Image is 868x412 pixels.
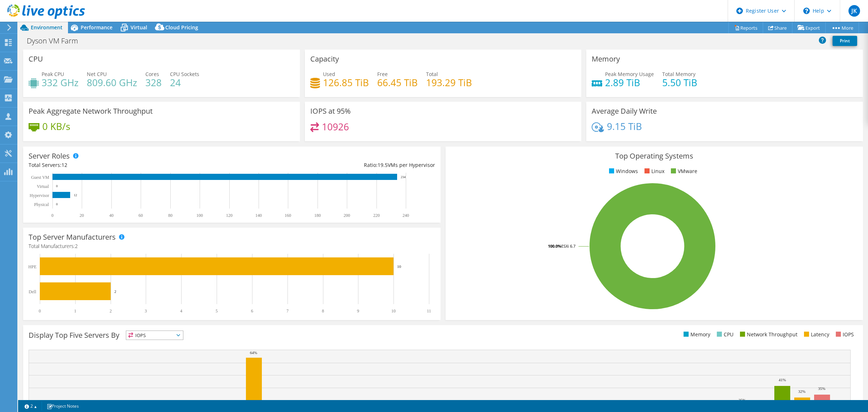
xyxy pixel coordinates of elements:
text: 4 [180,308,182,314]
text: 234 [401,175,406,179]
h4: 2.89 TiB [605,79,654,87]
a: More [825,22,859,33]
span: Net CPU [87,71,107,77]
h3: Capacity [310,55,339,63]
text: 0 [39,308,41,314]
tspan: ESXi 6.7 [561,243,575,249]
h3: Average Daily Write [592,107,657,115]
text: 140 [255,213,262,218]
text: 200 [344,213,350,218]
text: 0 [56,202,58,206]
h4: 0 KB/s [42,122,70,130]
tspan: 100.0% [548,243,561,249]
span: Peak Memory Usage [605,71,654,77]
text: Hypervisor [30,193,49,198]
text: Guest VM [31,175,49,180]
a: Reports [728,22,763,33]
li: CPU [715,331,733,339]
text: 12 [74,193,77,197]
h4: 809.60 GHz [87,79,137,87]
text: 11 [427,308,431,314]
h3: Peak Aggregate Network Throughput [29,107,153,115]
text: 40 [109,213,114,218]
h3: Top Operating Systems [451,152,858,160]
span: CPU Sockets [170,71,199,77]
text: 120 [226,213,233,218]
h4: 193.29 TiB [426,79,472,87]
text: 24% [758,399,766,404]
text: Physical [34,202,49,207]
div: Ratio: VMs per Hypervisor [232,161,435,169]
span: 19.5 [378,161,388,168]
text: Virtual [37,184,49,189]
span: JK [848,5,860,17]
text: 180 [314,213,321,218]
text: 7 [286,308,289,314]
a: Print [833,36,857,46]
text: 25% [739,398,746,402]
h3: Server Roles [29,152,70,160]
h4: 10926 [322,123,349,131]
text: 3 [145,308,147,314]
text: 64% [250,350,257,355]
text: 60 [139,213,143,218]
span: Environment [31,24,63,31]
h4: 24 [170,79,199,87]
div: Total Servers: [29,161,232,169]
h4: 9.15 TiB [607,122,642,130]
span: Cloud Pricing [165,24,198,31]
span: IOPS [126,331,183,340]
li: Linux [643,167,664,175]
span: 2 [75,243,78,249]
text: 1 [74,308,76,314]
span: Total Memory [662,71,695,77]
li: Latency [802,331,829,339]
text: 5 [216,308,218,314]
h4: 332 GHz [42,79,78,87]
text: 100 [196,213,203,218]
h4: 328 [145,79,162,87]
h4: Total Manufacturers: [29,242,435,250]
svg: \n [803,8,810,14]
text: 220 [373,213,380,218]
li: Memory [682,331,710,339]
a: Share [763,22,792,33]
span: Peak CPU [42,71,64,77]
text: 80 [168,213,173,218]
text: 10 [391,308,396,314]
text: HPE [28,264,37,269]
text: Dell [29,289,36,294]
a: Project Notes [42,402,84,411]
text: 6 [251,308,253,314]
text: 41% [779,378,786,382]
h3: Memory [592,55,620,63]
li: VMware [669,167,697,175]
a: Export [792,22,826,33]
text: 240 [403,213,409,218]
h1: Dyson VM Farm [24,37,89,45]
text: 35% [818,386,825,391]
li: Windows [607,167,638,175]
li: Network Throughput [738,331,797,339]
text: 9 [357,308,359,314]
span: Cores [145,71,159,77]
span: Performance [81,24,112,31]
h4: 126.85 TiB [323,79,369,87]
span: Used [323,71,335,77]
span: 12 [61,161,67,168]
text: 32% [798,389,805,394]
h3: CPU [29,55,43,63]
text: 20 [80,213,84,218]
text: 2 [110,308,112,314]
text: 24% [133,399,140,404]
span: Total [426,71,438,77]
text: 10 [397,264,401,269]
text: 0 [51,213,54,218]
h3: Top Server Manufacturers [29,233,116,241]
span: Virtual [131,24,147,31]
h4: 66.45 TiB [377,79,418,87]
text: 8 [322,308,324,314]
li: IOPS [834,331,854,339]
h3: IOPS at 95% [310,107,351,115]
text: 2 [114,289,116,294]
